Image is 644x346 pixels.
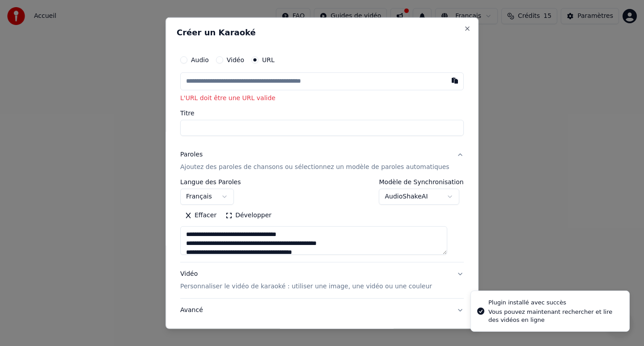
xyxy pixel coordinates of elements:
label: Langue des Paroles [180,179,241,185]
label: Audio [191,57,209,63]
label: URL [262,57,275,63]
button: Avancé [180,299,464,322]
label: Titre [180,110,464,116]
h2: Créer un Karaoké [177,29,467,37]
button: Développer [221,208,276,223]
label: Modèle de Synchronisation [379,179,464,185]
div: Paroles [180,150,203,159]
label: Vidéo [227,57,244,63]
div: ParolesAjoutez des paroles de chansons ou sélectionnez un modèle de paroles automatiques [180,179,464,262]
p: L'URL doit être une URL valide [180,94,464,103]
button: ParolesAjoutez des paroles de chansons ou sélectionnez un modèle de paroles automatiques [180,143,464,179]
div: Vidéo [180,270,432,291]
button: Effacer [180,208,221,223]
button: VidéoPersonnaliser le vidéo de karaoké : utiliser une image, une vidéo ou une couleur [180,262,464,298]
p: Personnaliser le vidéo de karaoké : utiliser une image, une vidéo ou une couleur [180,282,432,291]
p: Ajoutez des paroles de chansons ou sélectionnez un modèle de paroles automatiques [180,163,449,172]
